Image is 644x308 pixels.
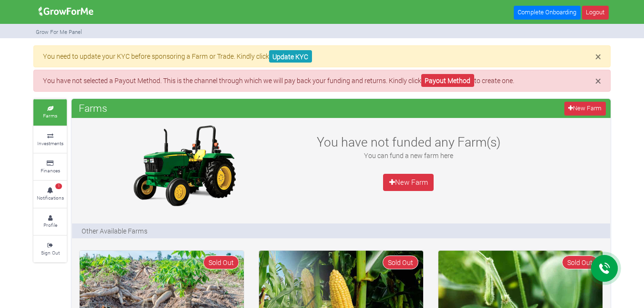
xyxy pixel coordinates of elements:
a: Profile [33,209,67,235]
a: Complete Onboarding [514,6,581,20]
a: Payout Method [421,74,474,87]
a: Update KYC [269,50,312,63]
small: Profile [43,222,57,228]
a: Logout [582,6,609,20]
p: You have not selected a Payout Method. This is the channel through which we will pay back your fu... [43,75,601,85]
small: Notifications [37,194,64,201]
span: × [595,74,601,88]
p: Other Available Farms [82,226,147,236]
img: growforme image [35,2,97,21]
small: Grow For Me Panel [36,28,82,35]
small: Farms [43,112,57,119]
a: Sign Out [33,236,67,262]
button: Close [595,75,601,86]
span: Sold Out [562,255,598,269]
a: New Farm [383,174,434,191]
span: Farms [76,98,110,117]
a: Finances [33,154,67,180]
small: Finances [41,167,60,174]
h3: You have not funded any Farm(s) [305,134,512,149]
span: Sold Out [383,255,418,269]
span: 1 [55,183,62,189]
p: You need to update your KYC before sponsoring a Farm or Trade. Kindly click [43,51,601,61]
small: Sign Out [41,249,60,256]
a: Farms [33,99,67,126]
span: Sold Out [203,255,239,269]
span: × [595,49,601,64]
a: 1 Notifications [33,181,67,207]
a: New Farm [564,102,606,116]
a: Investments [33,127,67,153]
small: Investments [37,140,63,147]
img: growforme image [125,123,244,209]
p: You can fund a new farm here [305,150,512,160]
button: Close [595,51,601,62]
